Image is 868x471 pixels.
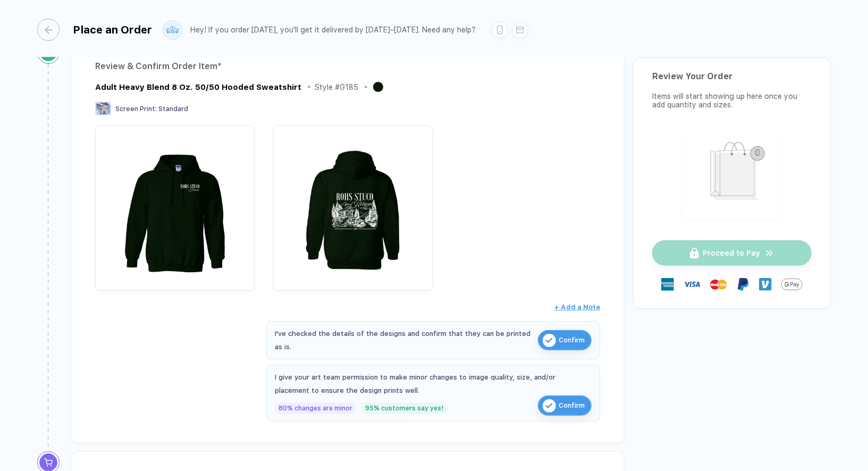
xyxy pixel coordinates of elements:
div: Review Your Order [652,71,812,81]
div: 95% customers say yes! [361,402,447,414]
img: express [661,278,674,291]
div: 80% changes are minor [275,402,356,414]
img: ab003320-34a5-46b0-b14a-cbd5b02ff0c5_nt_front_1759520221409.jpg [100,131,249,280]
span: Standard [158,105,188,113]
img: ab003320-34a5-46b0-b14a-cbd5b02ff0c5_nt_back_1759520221411.jpg [279,131,427,280]
span: Confirm [559,332,585,349]
div: Adult Heavy Blend 8 Oz. 50/50 Hooded Sweatshirt [95,82,301,92]
img: Screen Print [95,102,111,115]
button: iconConfirm [538,330,592,350]
div: Items will start showing up here once you add quantity and sizes. [652,92,812,109]
img: visa [684,276,701,293]
img: shopping_bag.png [688,135,776,212]
img: GPay [781,274,803,295]
span: Confirm [559,397,585,414]
div: I give your art team permission to make minor changes to image quality, size, and/or placement to... [275,371,592,397]
img: Venmo [759,278,772,291]
img: user profile [163,21,182,39]
button: + Add a Note [554,299,600,316]
img: Paypal [737,278,749,291]
div: Place an Order [73,23,152,36]
img: icon [543,399,556,413]
div: Review & Confirm Order Item [95,58,600,75]
span: + Add a Note [554,303,600,311]
div: Style # G185 [315,83,358,91]
img: master-card [710,276,727,293]
button: iconConfirm [538,396,592,416]
div: I've checked the details of the designs and confirm that they can be printed as is. [275,327,533,354]
span: Screen Print : [115,105,157,113]
div: Hey! If you order [DATE], you'll get it delivered by [DATE]–[DATE]. Need any help? [190,26,476,35]
img: icon [543,334,556,347]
